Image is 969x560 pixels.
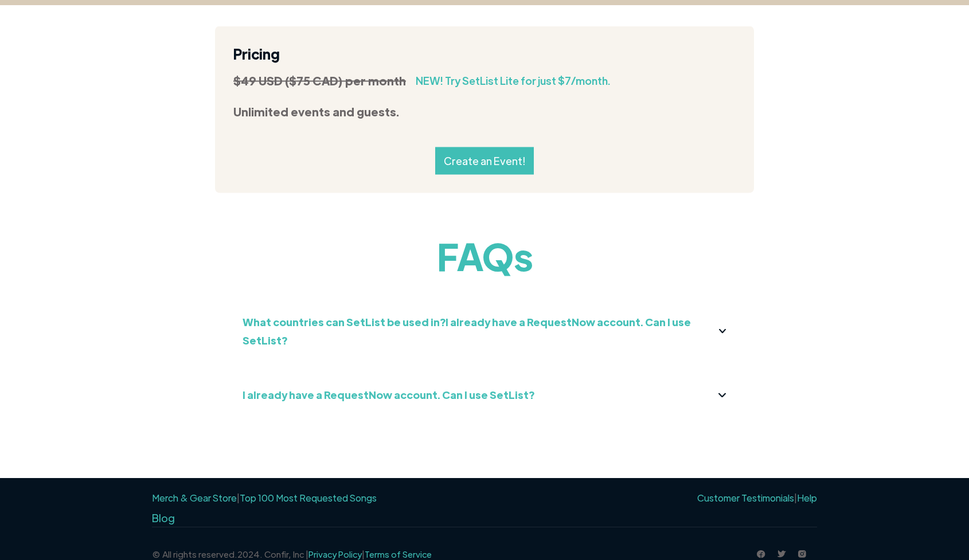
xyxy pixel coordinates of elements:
strong: What countries can SetList be used in?I already have a RequestNow account. Can I use SetList? [243,315,691,346]
div: | [152,489,377,507]
div: | [694,489,817,507]
strong: $49 USD ($75 CAD) per month [233,73,406,87]
strong: I already have a RequestNow account. Can I use SetList? [243,388,534,401]
img: down arrow [718,393,726,397]
a: Terms of Service [365,549,432,559]
a: Create an Event! [435,147,534,174]
strong: Pricing [233,44,280,62]
div: NEW! Try SetList Lite for just $7/month. [416,72,611,89]
strong: Unlimited events and guests. [233,104,399,118]
a: Help [797,492,817,504]
a: Customer Testimonials [697,492,794,504]
a: Top 100 Most Requested Songs [240,492,377,504]
h1: FAQs [215,233,754,279]
a: Privacy Policy [308,549,362,559]
a: Merch & Gear Store [152,492,237,504]
img: dropdown icon [719,329,726,333]
a: Blog [152,511,175,524]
